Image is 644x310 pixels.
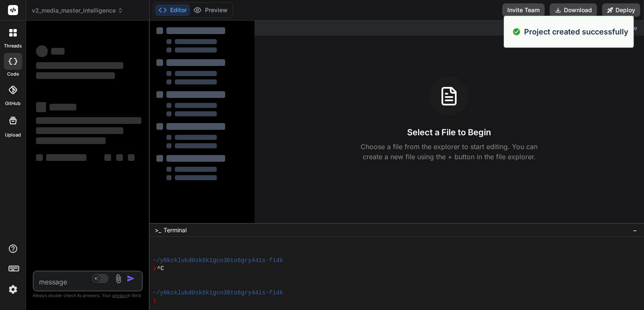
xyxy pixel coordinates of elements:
[127,274,135,283] img: icon
[49,104,76,110] span: ‌
[602,3,640,17] button: Deploy
[153,289,283,297] span: ~/y0kcklukd0sk6k1gcn36to6gry44is-fi4k
[407,126,491,138] h3: Select a File to Begin
[524,26,628,37] p: Project created successfully
[502,3,545,17] button: Invite Team
[153,265,157,273] span: ❯
[36,45,48,57] span: ‌
[5,100,21,107] label: GitHub
[153,297,157,305] span: ❯
[6,282,20,297] img: settings
[51,48,65,55] span: ‌
[36,72,115,79] span: ‌
[164,226,187,234] span: Terminal
[128,154,135,161] span: ‌
[355,142,543,162] p: Choose a file from the explorer to start editing. You can create a new file using the + button in...
[36,127,123,134] span: ‌
[7,71,19,78] label: code
[104,154,111,161] span: ‌
[32,6,123,15] span: v2_media_master_intelligence
[5,131,21,139] label: Upload
[33,292,143,299] p: Always double-check its answers. Your in Bind
[155,226,161,234] span: >_
[36,137,106,144] span: ‌
[4,42,22,50] label: threads
[114,274,123,284] img: attachment
[631,223,639,237] button: −
[550,3,597,17] button: Download
[157,265,164,273] span: ^C
[36,154,43,161] span: ‌
[116,154,123,161] span: ‌
[46,154,86,161] span: ‌
[36,102,46,112] span: ‌
[512,26,521,37] img: alert
[633,226,637,234] span: −
[36,117,141,124] span: ‌
[190,4,231,16] button: Preview
[36,62,123,69] span: ‌
[155,4,190,16] button: Editor
[112,293,127,298] span: privacy
[153,257,283,265] span: ~/y0kcklukd0sk6k1gcn36to6gry44is-fi4k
